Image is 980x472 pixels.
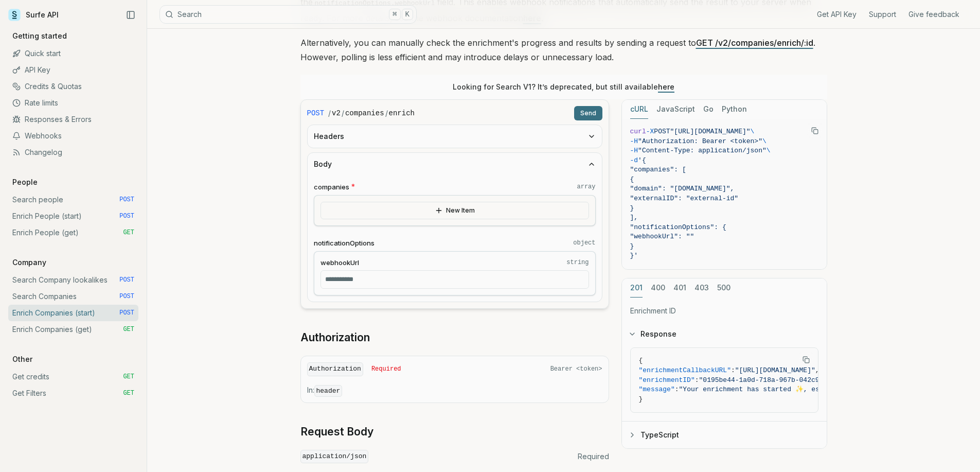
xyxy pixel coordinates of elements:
[8,354,37,364] p: Other
[314,182,349,192] span: companies
[574,106,602,120] button: Send
[328,108,331,118] span: /
[8,272,138,288] a: Search Company lookalikes POST
[654,128,670,135] span: POST
[566,258,589,267] code: string
[314,238,375,248] span: notificationOptions
[8,321,138,338] a: Enrich Companies (get) GET
[679,386,920,393] span: "Your enrichment has started ✨, estimated time: 2 seconds."
[300,425,373,439] a: Request Body
[699,376,851,384] span: "0195be44-1a0d-718a-967b-042c9d17ffd7"
[630,176,634,183] span: {
[8,111,138,128] a: Responses & Errors
[630,233,694,240] span: "webhookUrl": ""
[8,62,138,78] a: API Key
[630,195,739,202] span: "externalID": "external-id"
[639,366,731,374] span: "enrichmentCallbackURL"
[8,305,138,321] a: Enrich Companies (start) POST
[123,325,134,334] span: GET
[8,7,59,23] a: Surfe API
[307,108,325,118] span: POST
[807,123,823,138] button: Copy Text
[8,208,138,224] a: Enrich People (start) POST
[550,365,602,373] span: Bearer <token>
[8,45,138,62] a: Quick start
[119,309,134,317] span: POST
[639,376,695,384] span: "enrichmentID"
[320,202,589,219] button: New Item
[735,366,815,374] span: "[URL][DOMAIN_NAME]"
[577,183,595,191] code: array
[646,128,654,135] span: -X
[630,242,634,250] span: }
[300,330,370,345] a: Authorization
[639,395,643,403] span: }
[307,385,602,396] p: In:
[651,278,665,298] button: 400
[630,166,686,173] span: "companies": [
[630,147,638,154] span: -H
[119,292,134,301] span: POST
[670,128,751,135] span: "[URL][DOMAIN_NAME]"
[630,252,638,259] span: }'
[639,386,675,393] span: "message"
[342,108,344,118] span: /
[722,100,747,119] button: Python
[389,108,415,118] code: enrich
[8,191,138,208] a: Search people POST
[630,128,646,135] span: curl
[767,147,771,154] span: \
[8,369,138,385] a: Get credits GET
[8,144,138,161] a: Changelog
[630,156,638,164] span: -d
[159,5,417,24] button: Search⌘K
[8,177,42,187] p: People
[869,9,896,20] a: Support
[8,31,71,41] p: Getting started
[308,153,602,176] button: Body
[673,278,686,298] button: 401
[639,357,643,364] span: {
[630,214,638,221] span: ],
[300,36,827,64] p: Alternatively, you can manually check the enrichment's progress and results by sending a request ...
[8,128,138,144] a: Webhooks
[703,100,714,119] button: Go
[622,347,827,421] div: Response
[630,223,726,231] span: "notificationOptions": {
[8,95,138,111] a: Rate limits
[630,278,643,298] button: 201
[385,108,388,118] span: /
[656,100,695,119] button: JavaScript
[332,108,341,118] code: v2
[123,229,134,237] span: GET
[8,224,138,241] a: Enrich People (get) GET
[8,257,50,268] p: Company
[695,376,699,384] span: :
[8,78,138,95] a: Credits & Quotas
[453,82,674,92] p: Looking for Search V1? It’s deprecated, but still available
[320,258,359,268] span: webhookUrl
[630,100,648,119] button: cURL
[314,385,343,397] code: header
[638,147,767,154] span: "Content-Type: application/json"
[345,108,384,118] code: companies
[717,278,730,298] button: 500
[402,9,413,20] kbd: K
[307,362,363,376] code: Authorization
[119,212,134,220] span: POST
[573,239,595,247] code: object
[578,451,609,462] span: Required
[798,352,814,368] button: Copy Text
[119,276,134,284] span: POST
[123,373,134,381] span: GET
[8,288,138,305] a: Search Companies POST
[308,125,602,148] button: Headers
[658,82,674,91] a: here
[119,196,134,204] span: POST
[638,156,646,164] span: '{
[8,385,138,401] a: Get Filters GET
[696,38,813,48] a: GET /v2/companies/enrich/:id
[751,128,755,135] span: \
[300,450,369,464] code: application/json
[630,306,818,316] p: Enrichment ID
